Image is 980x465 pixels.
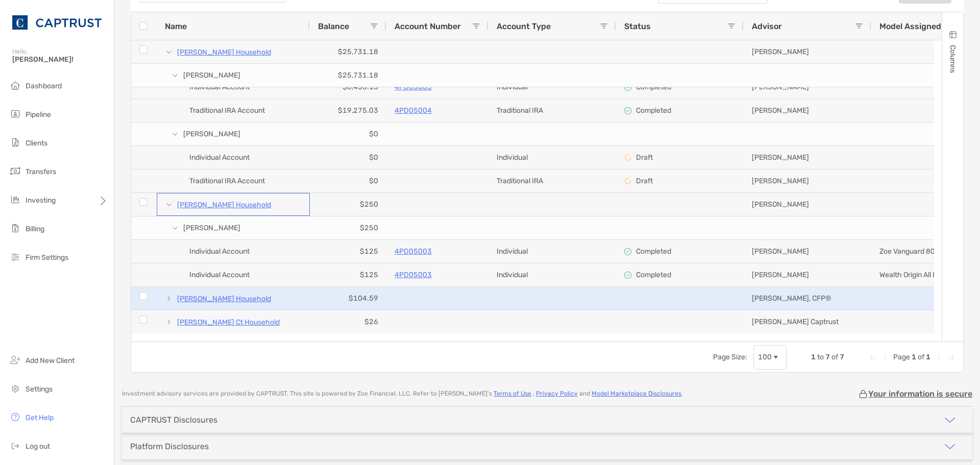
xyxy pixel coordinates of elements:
img: draft icon [624,178,631,185]
div: [PERSON_NAME] [744,99,871,122]
span: Advisor [752,21,782,31]
p: Draft [636,177,653,185]
div: Platform Disclosures [130,442,209,451]
span: Log out [26,442,50,451]
span: [PERSON_NAME] [183,67,240,84]
img: pipeline icon [9,108,21,120]
span: Account Type [497,21,551,31]
img: logout icon [9,439,21,452]
span: Clients [26,139,47,148]
div: First Page [869,353,877,361]
span: 1 [811,353,816,361]
div: $250 [310,216,386,239]
div: Next Page [935,353,943,361]
span: Investing [26,196,56,205]
div: Page Size: [713,353,747,361]
div: $26 [310,310,386,333]
a: 4PD05003 [395,245,432,258]
div: [PERSON_NAME] Captrust [744,310,871,333]
img: icon arrow [944,414,956,426]
p: Completed [636,247,671,256]
div: $0 [310,123,386,145]
div: $125 [310,240,386,263]
p: Completed [636,106,671,115]
p: Completed [636,271,671,279]
img: complete icon [624,107,631,114]
span: Individual Account [189,149,250,166]
p: Your information is secure [868,389,972,399]
span: Balance [318,21,349,31]
span: Get Help [26,413,54,422]
span: Traditional IRA Account [189,102,265,119]
div: [PERSON_NAME] [744,40,871,63]
span: Model Assigned [879,21,941,31]
p: [PERSON_NAME] Household [177,292,271,305]
img: draft icon [624,154,631,161]
img: settings icon [9,382,21,395]
a: Model Marketplace Disclosures [592,390,681,397]
img: firm-settings icon [9,251,21,263]
div: $25,731.18 [310,64,386,87]
p: Draft [636,153,653,162]
span: Firm Settings [26,253,68,262]
img: transfers icon [9,165,21,177]
div: [PERSON_NAME] [744,263,871,286]
div: Individual [488,263,616,286]
div: Last Page [947,353,955,361]
span: Status [624,21,651,31]
a: Terms of Use [494,390,531,397]
img: complete icon [624,248,631,255]
div: $250 [310,193,386,216]
a: [PERSON_NAME] Household [177,199,271,211]
div: $19,275.03 [310,99,386,122]
p: Investment advisory services are provided by CAPTRUST . This site is powered by Zoe Financial, LL... [122,390,683,398]
div: $25,731.18 [310,40,386,63]
div: [PERSON_NAME] [744,193,871,216]
span: 7 [825,353,830,361]
span: Columns [948,45,957,73]
div: [PERSON_NAME] [744,169,871,192]
img: clients icon [9,136,21,149]
img: dashboard icon [9,79,21,91]
div: 100 [758,353,772,361]
div: Traditional IRA [488,169,616,192]
img: icon arrow [944,440,956,453]
a: [PERSON_NAME] Ct Household [177,316,280,329]
span: Name [165,21,187,31]
a: 4PD05003 [395,268,432,281]
span: Dashboard [26,82,62,90]
img: billing icon [9,222,21,234]
img: get-help icon [9,411,21,423]
div: Individual [488,146,616,169]
span: of [831,353,838,361]
span: Account Number [395,21,461,31]
a: 4PD05004 [395,104,432,117]
div: $104.59 [310,287,386,310]
span: of [918,353,924,361]
img: investing icon [9,193,21,206]
span: 1 [926,353,930,361]
span: Traditional IRA Account [189,173,265,189]
div: [PERSON_NAME], CFP® [744,287,871,310]
img: CAPTRUST Logo [12,4,102,41]
div: CAPTRUST Disclosures [130,415,217,425]
div: Individual [488,240,616,263]
span: Individual Account [189,243,250,260]
span: Transfers [26,167,56,176]
span: to [817,353,824,361]
div: Traditional IRA [488,99,616,122]
span: Add New Client [26,356,75,365]
p: [PERSON_NAME] Household [177,46,271,59]
img: add_new_client icon [9,354,21,366]
span: [PERSON_NAME] [183,126,240,142]
span: 7 [840,353,844,361]
span: Pipeline [26,110,51,119]
span: Individual Account [189,266,250,283]
img: complete icon [624,272,631,279]
a: Privacy Policy [536,390,578,397]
